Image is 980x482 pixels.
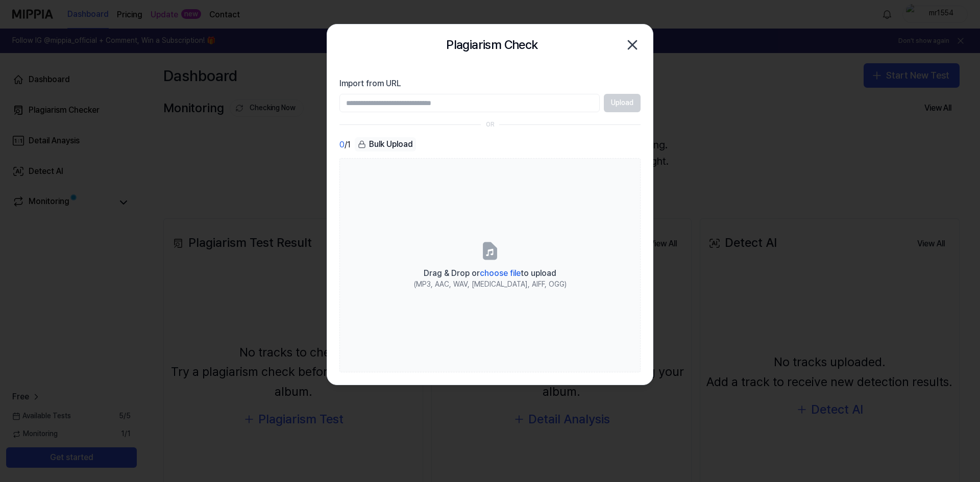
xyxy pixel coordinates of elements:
div: / 1 [339,137,351,152]
label: Import from URL [339,78,641,90]
span: 0 [339,139,345,151]
button: Bulk Upload [355,137,416,152]
div: OR [486,120,495,129]
div: (MP3, AAC, WAV, [MEDICAL_DATA], AIFF, OGG) [414,280,567,290]
h2: Plagiarism Check [446,35,537,55]
span: choose file [480,268,521,278]
span: Drag & Drop or to upload [424,268,556,278]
